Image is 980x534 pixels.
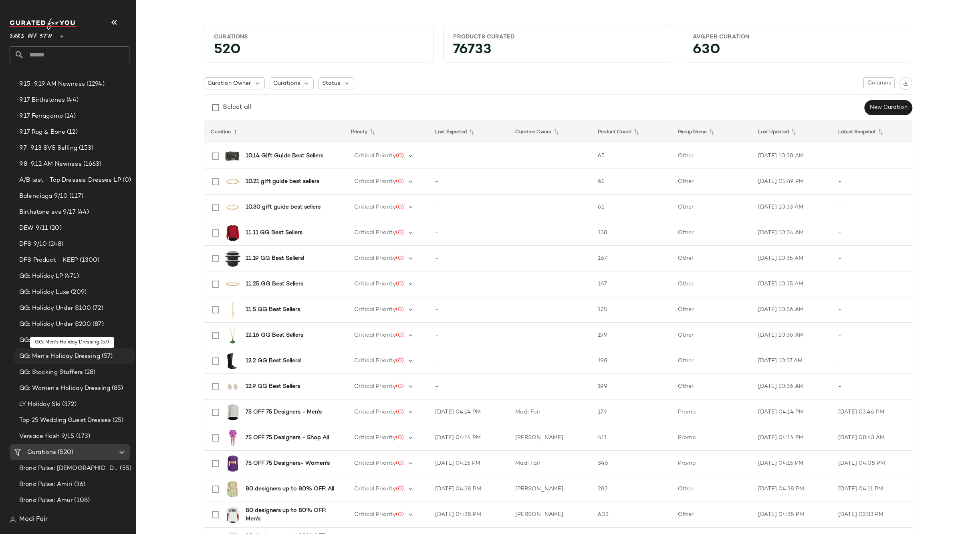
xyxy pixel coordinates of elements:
span: Critical Priority [354,383,396,389]
span: Critical Priority [354,512,396,518]
img: 0400020511441 [225,174,241,190]
span: Top 25 Wedding Guest Dresses [19,416,111,425]
td: [DATE] 08:43 AM [832,425,912,451]
td: Promo [671,451,752,476]
span: Versace flash 9/15 [19,432,75,441]
td: 65 [591,143,671,169]
span: Brand Pulse: Amiri [19,480,73,489]
span: Madi Fair [19,515,48,524]
th: Last Updated [752,121,832,143]
td: Promo [671,399,752,425]
span: Critical Priority [354,230,396,236]
td: - [429,323,509,348]
span: Critical Priority [354,153,396,159]
td: [DATE] 03:46 PM [832,399,912,425]
td: 138 [591,220,671,246]
span: (14) [63,112,76,121]
span: Critical Priority [354,435,396,441]
img: 0400021407369 [225,302,241,318]
span: LY Holiday Ski [19,400,60,409]
span: (248) [47,240,63,249]
span: Critical Priority [354,486,396,492]
span: GG: Women's Holiday Dressing [19,384,110,393]
td: Other [671,374,752,399]
td: [DATE] 10:35 AM [752,271,832,297]
span: GG: Stocking Stuffers [19,368,83,377]
span: (0) [396,332,404,338]
span: Critical Priority [354,281,396,287]
span: (0) [396,435,404,441]
span: Brand Pulse: [DEMOGRAPHIC_DATA] [19,464,118,473]
td: 179 [591,399,671,425]
td: Madi Fair [509,399,591,425]
td: Other [671,271,752,297]
span: DFS 9/10 [19,240,47,249]
td: [DATE] 10:33 AM [752,195,832,220]
td: [DATE] 10:38 AM [752,143,832,169]
img: 0400022261493 [225,353,241,369]
td: - [832,246,912,271]
span: (28) [83,368,96,377]
td: Promo [671,425,752,451]
td: [DATE] 04:38 PM [429,476,509,502]
th: Last Exported [429,121,509,143]
td: - [429,348,509,374]
td: 198 [591,348,671,374]
span: (471) [63,272,79,281]
span: (57) [100,352,113,361]
span: Status [322,79,340,88]
span: (36) [73,480,86,489]
td: - [429,374,509,399]
b: 10.30 gift guide best sellers [246,203,321,211]
img: 0400023018091_AMETHYST [225,430,241,446]
td: - [429,195,509,220]
div: Curations [214,33,423,41]
span: (0) [396,281,404,287]
td: Other [671,246,752,271]
td: 603 [591,502,671,528]
b: 11.25 GG Best Sellers [246,280,303,288]
td: Other [671,502,752,528]
span: (0) [396,358,404,364]
td: - [429,297,509,323]
span: (20) [48,224,62,233]
span: Curation Owner [208,79,251,88]
td: 199 [591,323,671,348]
span: (0) [396,255,404,261]
img: 0400022937105_SAGE [225,481,241,497]
span: (48) [87,336,100,345]
td: [PERSON_NAME] [509,476,591,502]
td: Madi Fair [509,451,591,476]
div: 76733 [447,44,669,59]
th: Latest Snapshot [832,121,912,143]
span: (25) [111,416,124,425]
span: Critical Priority [354,409,396,415]
span: (520) [56,448,73,457]
img: 0400022500702_IVORY [225,404,241,420]
b: 12.16 GG Best Sellers [246,331,303,339]
td: - [429,220,509,246]
b: 75 OFF 75 Designers - Shop All [246,434,329,442]
td: - [832,143,912,169]
img: cfy_white_logo.C9jOOHJF.svg [10,18,78,30]
th: Curation Owner [509,121,591,143]
img: 0400017819524 [225,251,241,267]
td: Other [671,143,752,169]
span: (12) [65,128,78,137]
span: (1294) [85,80,105,89]
span: (372) [60,400,77,409]
td: Other [671,220,752,246]
b: 12.9 GG Best Sellers [246,382,300,391]
td: - [832,220,912,246]
td: 167 [591,246,671,271]
td: - [832,348,912,374]
td: [DATE] 10:35 AM [752,246,832,271]
td: Other [671,195,752,220]
img: 0400021706866_RED [225,225,241,241]
td: [DATE] 10:36 AM [752,297,832,323]
span: Brand Pulse: Amur [19,496,73,505]
img: 0400022192157 [225,379,241,395]
th: Priority [345,121,429,143]
span: (0) [396,153,404,159]
span: A/B test - Top Dresses: Dresses LP [19,176,121,185]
